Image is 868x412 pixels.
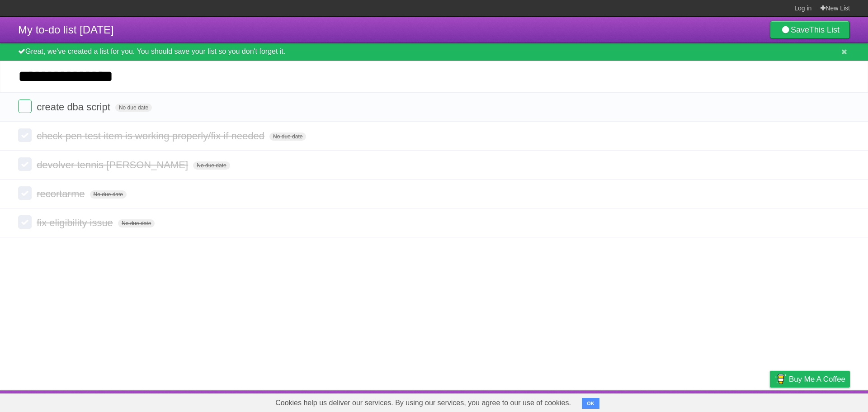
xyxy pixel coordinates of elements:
a: SaveThis List [770,21,850,39]
a: Buy me a coffee [770,371,850,388]
span: check pen test item is working properly/fix if needed [37,130,267,142]
label: Done [18,99,32,113]
a: About [650,393,669,410]
b: This List [809,25,840,34]
span: No due date [193,161,230,170]
a: Terms [727,393,747,410]
span: No due date [269,133,306,141]
label: Done [18,157,32,171]
span: My to-do list [DATE] [18,24,114,36]
label: Done [18,215,32,229]
span: Buy me a coffee [789,371,845,387]
span: create dba script [37,101,113,113]
button: OK [582,398,599,409]
a: Privacy [758,393,782,410]
label: Done [18,186,32,200]
a: Developers [679,393,716,410]
span: fix eligibility issue [37,217,115,228]
label: Done [18,128,32,142]
span: devolver tennis [PERSON_NAME] [37,159,190,170]
img: Buy me a coffee [774,371,787,387]
span: recortarme [37,188,87,199]
span: Cookies help us deliver our services. By using our services, you agree to our use of cookies. [266,394,580,412]
span: No due date [115,104,152,112]
span: No due date [90,190,127,199]
span: No due date [118,219,155,227]
a: Suggest a feature [793,393,850,410]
